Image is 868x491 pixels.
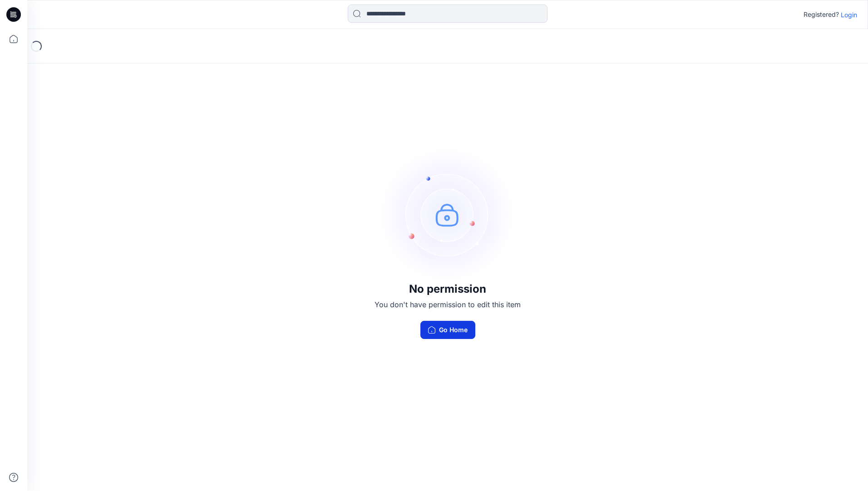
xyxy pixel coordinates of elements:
[841,10,857,20] p: Login
[804,9,839,20] p: Registered?
[375,283,521,295] h3: No permission
[380,147,516,283] img: no-perm.svg
[375,299,521,310] p: You don't have permission to edit this item
[420,321,475,339] button: Go Home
